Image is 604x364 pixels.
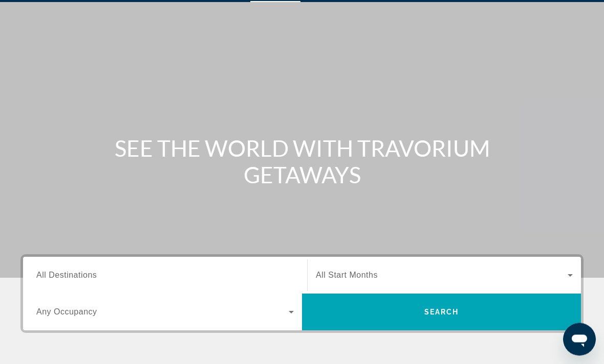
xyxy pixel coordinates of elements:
span: All Destinations [36,271,97,280]
iframe: Кнопка запуска окна обмена сообщениями [563,323,596,356]
button: Search [302,294,581,331]
span: Any Occupancy [36,308,97,317]
input: Select destination [36,270,294,282]
span: All Start Months [316,271,378,280]
div: Search widget [23,257,581,331]
span: Search [424,308,459,317]
h1: SEE THE WORLD WITH TRAVORIUM GETAWAYS [110,135,494,188]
